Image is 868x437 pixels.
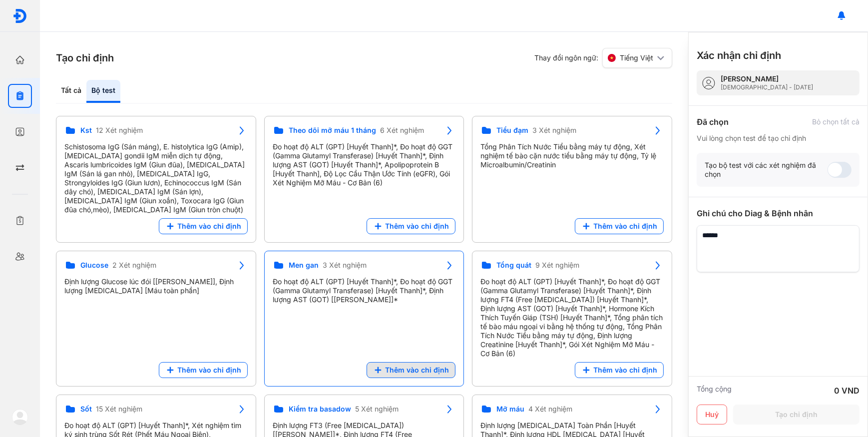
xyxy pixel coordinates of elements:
button: Thêm vào chỉ định [159,218,248,234]
div: Tạo bộ test với các xét nghiệm đã chọn [705,161,828,179]
span: 9 Xét nghiệm [535,261,579,270]
div: Tổng Phân Tích Nước Tiểu bằng máy tự động, Xét nghiệm tế bào cặn nước tiểu bằng máy tự động, Tỷ l... [480,142,664,169]
span: 15 Xét nghiệm [96,405,142,414]
div: 0 VND [834,385,860,397]
span: Theo dõi mỡ máu 1 tháng [289,126,376,135]
div: Thay đổi ngôn ngữ: [534,48,672,68]
span: 2 Xét nghiệm [112,261,156,270]
div: Vui lòng chọn test để tạo chỉ định [697,134,860,143]
div: Định lượng Glucose lúc đói [[PERSON_NAME]], Định lượng [MEDICAL_DATA] [Máu toàn phần] [64,277,248,295]
div: Bộ test [86,80,120,103]
span: Thêm vào chỉ định [177,366,241,375]
div: Đo hoạt độ ALT (GPT) [Huyết Thanh]*, Đo hoạt độ GGT (Gamma Glutamyl Transferase) [Huyết Thanh]*, ... [273,142,456,187]
h3: Xác nhận chỉ định [697,48,781,62]
span: Thêm vào chỉ định [593,222,657,231]
div: Schistosoma IgG (Sán máng), E. histolytica IgG (Amip), [MEDICAL_DATA] gondii IgM miễn dịch tự độn... [64,142,248,214]
span: Thêm vào chỉ định [177,222,241,231]
div: Đã chọn [697,116,729,128]
span: Kiểm tra basadow [289,405,351,414]
span: 3 Xét nghiệm [323,261,367,270]
button: Thêm vào chỉ định [159,362,248,378]
button: Thêm vào chỉ định [367,362,455,378]
span: 6 Xét nghiệm [380,126,424,135]
h3: Tạo chỉ định [56,51,114,65]
div: Ghi chú cho Diag & Bệnh nhân [697,207,860,219]
span: Men gan [289,261,319,270]
button: Thêm vào chỉ định [575,218,664,234]
span: Tiếng Việt [620,53,653,62]
button: Huỷ [697,405,727,425]
span: Mỡ máu [496,405,524,414]
div: Đo hoạt độ ALT (GPT) [Huyết Thanh]*, Đo hoạt độ GGT (Gamma Glutamyl Transferase) [Huyết Thanh]*, ... [273,277,456,304]
div: Đo hoạt độ ALT (GPT) [Huyết Thanh]*, Đo hoạt độ GGT (Gamma Glutamyl Transferase) [Huyết Thanh]*, ... [480,277,664,358]
button: Thêm vào chỉ định [575,362,664,378]
span: Glucose [80,261,108,270]
span: 3 Xét nghiệm [532,126,576,135]
button: Tạo chỉ định [733,405,860,425]
span: 4 Xét nghiệm [528,405,572,414]
div: [PERSON_NAME] [721,74,813,83]
span: Tổng quát [496,261,531,270]
img: logo [12,409,28,425]
div: Tổng cộng [697,385,732,397]
button: Thêm vào chỉ định [367,218,455,234]
span: Tiểu đạm [496,126,528,135]
span: Sốt [80,405,92,414]
span: Thêm vào chỉ định [385,222,449,231]
div: [DEMOGRAPHIC_DATA] - [DATE] [721,83,813,91]
span: Thêm vào chỉ định [385,366,449,375]
span: Thêm vào chỉ định [593,366,657,375]
img: logo [12,8,27,23]
span: 12 Xét nghiệm [96,126,143,135]
span: 5 Xét nghiệm [355,405,399,414]
div: Bỏ chọn tất cả [812,117,860,126]
span: Kst [80,126,92,135]
div: Tất cả [56,80,86,103]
